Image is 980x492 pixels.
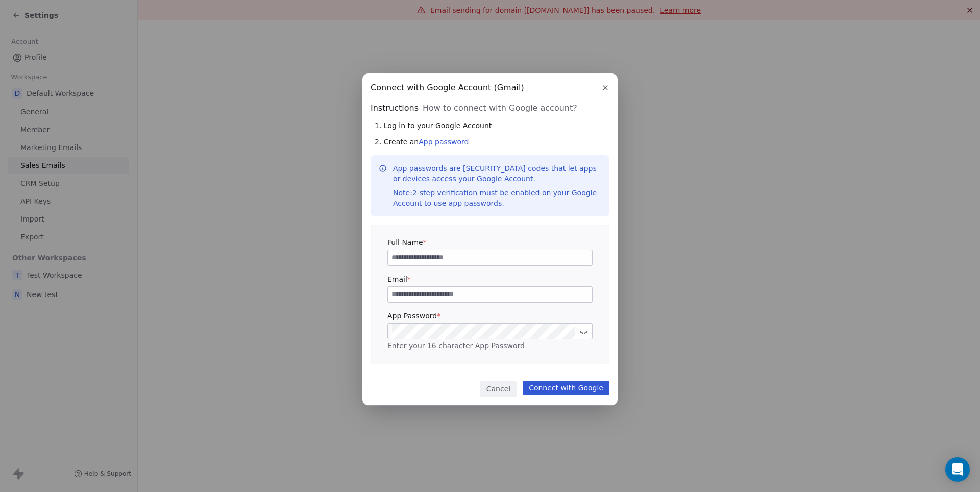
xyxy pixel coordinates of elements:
[523,381,609,395] button: Connect with Google
[393,163,601,208] p: App passwords are [SECURITY_DATA] codes that let apps or devices access your Google Account.
[419,138,469,146] a: App password
[387,341,525,350] span: Enter your 16 character App Password
[387,274,593,284] label: Email
[371,102,419,114] span: Instructions
[375,120,492,131] span: 1. Log in to your Google Account
[387,311,593,321] label: App Password
[423,102,577,114] span: How to connect with Google account?
[393,188,601,208] div: 2-step verification must be enabled on your Google Account to use app passwords.
[375,137,469,147] span: 2. Create an
[387,237,593,248] label: Full Name
[480,381,517,397] button: Cancel
[371,82,524,94] span: Connect with Google Account (Gmail)
[393,189,412,197] span: Note:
